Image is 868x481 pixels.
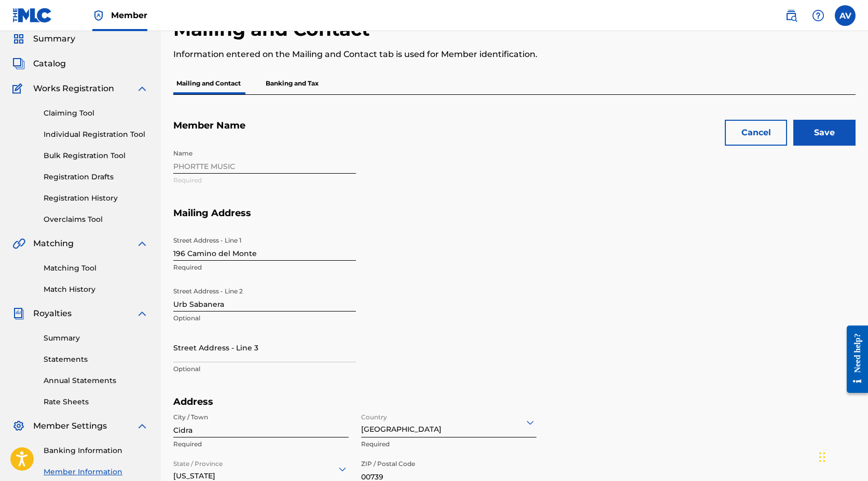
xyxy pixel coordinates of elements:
[12,82,26,95] img: Works Registration
[44,397,148,407] a: Rate Sheets
[173,120,856,144] h5: Member Name
[12,420,25,432] img: Member Settings
[33,82,114,95] span: Works Registration
[12,33,75,45] a: SummarySummary
[33,237,74,250] span: Matching
[136,237,148,250] img: expand
[785,9,797,22] img: search
[361,406,387,422] label: Country
[44,129,148,140] a: Individual Registration Tool
[44,375,148,386] a: Annual Statements
[793,120,856,146] input: Save
[136,420,148,432] img: expand
[173,314,356,323] p: Optional
[44,284,148,295] a: Match History
[819,442,825,473] div: Drag
[44,333,148,344] a: Summary
[361,440,536,449] p: Required
[44,150,148,161] a: Bulk Registration Tool
[361,409,536,435] div: [GEOGRAPHIC_DATA]
[263,73,322,94] p: Banking and Tax
[12,307,25,320] img: Royalties
[44,263,148,274] a: Matching Tool
[816,431,868,481] iframe: Chat Widget
[33,33,75,45] span: Summary
[44,466,148,477] a: Member Information
[808,5,829,26] div: Help
[12,8,52,23] img: MLC Logo
[12,237,25,250] img: Matching
[44,445,148,456] a: Banking Information
[173,364,356,374] p: Optional
[33,58,66,70] span: Catalog
[44,354,148,365] a: Statements
[812,9,824,22] img: help
[136,307,148,320] img: expand
[33,420,107,432] span: Member Settings
[835,5,856,26] div: User Menu
[12,33,25,45] img: Summary
[44,214,148,225] a: Overclaims Tool
[173,263,356,272] p: Required
[839,318,868,401] iframe: Resource Center
[173,396,551,408] h5: Address
[173,207,856,232] h5: Mailing Address
[33,307,72,320] span: Royalties
[44,108,148,119] a: Claiming Tool
[111,9,147,21] span: Member
[44,172,148,182] a: Registration Drafts
[173,453,223,469] label: State / Province
[725,120,787,146] button: Cancel
[92,9,105,22] img: Top Rightsholder
[12,58,25,70] img: Catalog
[136,82,148,95] img: expand
[173,440,349,449] p: Required
[44,193,148,204] a: Registration History
[12,58,66,70] a: CatalogCatalog
[781,5,802,26] a: Public Search
[173,48,699,61] p: Information entered on the Mailing and Contact tab is used for Member identification.
[173,73,244,94] p: Mailing and Contact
